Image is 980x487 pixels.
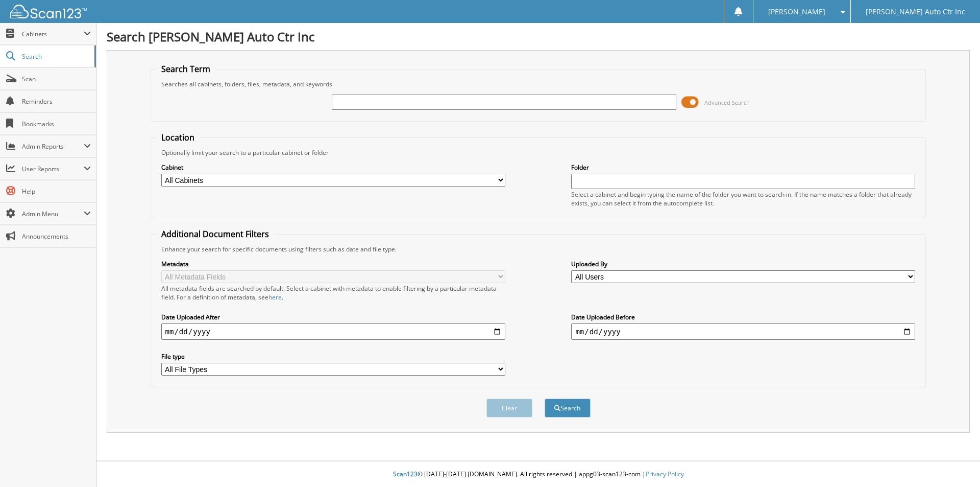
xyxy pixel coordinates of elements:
[156,80,921,88] div: Searches all cabinets, folders, files, metadata, and keywords
[929,438,980,487] iframe: Chat Widget
[161,260,505,268] label: Metadata
[571,190,915,207] div: Select a cabinet and begin typing the name of the folder you want to search in. If the name match...
[161,323,505,340] input: start
[156,148,921,157] div: Optionally limit your search to a particular cabinet or folder
[156,228,274,240] legend: Additional Document Filters
[22,142,84,151] span: Admin Reports
[571,260,915,268] label: Uploaded By
[156,132,200,143] legend: Location
[22,52,89,61] span: Search
[268,293,282,302] a: here
[22,232,91,241] span: Announcements
[22,120,91,128] span: Bookmarks
[22,210,84,218] span: Admin Menu
[161,284,505,302] div: All metadata fields are searched by default. Select a cabinet with metadata to enable filtering b...
[768,9,825,15] span: [PERSON_NAME]
[22,30,84,38] span: Cabinets
[545,399,591,418] button: Search
[704,99,750,106] span: Advanced Search
[22,187,91,196] span: Help
[161,352,505,361] label: File type
[156,245,921,253] div: Enhance your search for specific documents using filters such as date and file type.
[10,5,87,18] img: scan123-logo-white.svg
[96,462,980,487] div: © [DATE]-[DATE] [DOMAIN_NAME]. All rights reserved | appg03-scan123-com |
[866,9,965,15] span: [PERSON_NAME] Auto Ctr Inc
[486,399,532,418] button: Clear
[571,163,915,172] label: Folder
[571,313,915,321] label: Date Uploaded Before
[22,165,84,173] span: User Reports
[22,75,91,83] span: Scan
[107,28,970,45] h1: Search [PERSON_NAME] Auto Ctr Inc
[571,323,915,340] input: end
[646,470,684,478] a: Privacy Policy
[22,97,91,106] span: Reminders
[393,470,418,478] span: Scan123
[161,163,505,172] label: Cabinet
[161,313,505,321] label: Date Uploaded After
[156,63,215,75] legend: Search Term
